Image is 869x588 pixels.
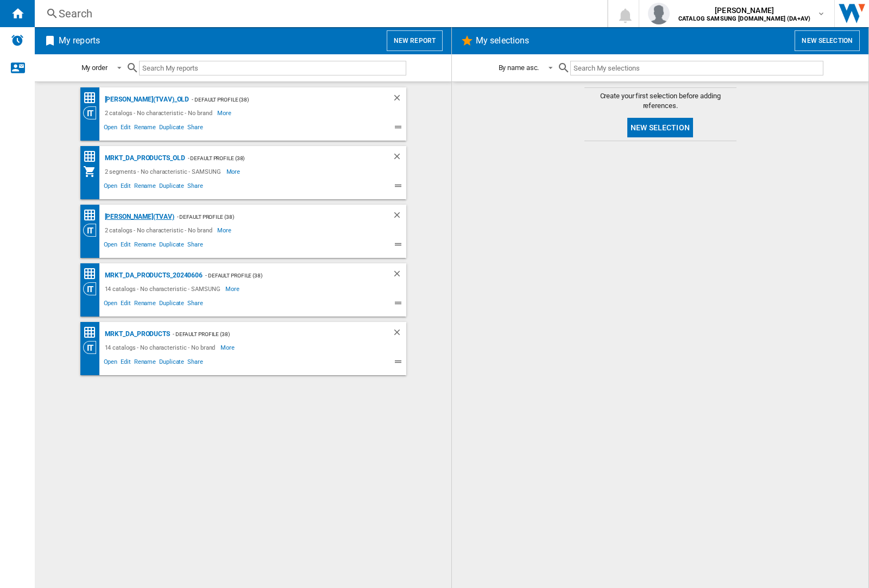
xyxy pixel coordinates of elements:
[102,327,170,341] div: MRKT_DA_PRODUCTS
[139,61,406,75] input: Search My reports
[186,239,205,252] span: Share
[102,269,203,282] div: MRKT_DA_PRODUCTS_20240606
[83,282,102,295] div: Category View
[225,282,241,295] span: More
[133,181,158,194] span: Rename
[83,208,102,222] div: Price Matrix
[648,3,670,24] img: profile.jpg
[102,106,218,119] div: 2 catalogs - No characteristic - No brand
[102,282,226,295] div: 14 catalogs - No characteristic - SAMSUNG
[102,298,119,311] span: Open
[392,151,406,165] div: Delete
[203,269,370,282] div: - Default profile (38)
[158,239,186,252] span: Duplicate
[186,357,205,370] span: Share
[217,224,233,237] span: More
[83,326,102,339] div: Price Matrix
[119,239,133,252] span: Edit
[83,106,102,119] div: Category View
[392,210,406,224] div: Delete
[185,151,370,165] div: - Default profile (38)
[392,327,406,341] div: Delete
[133,239,158,252] span: Rename
[678,5,810,16] span: [PERSON_NAME]
[59,6,579,21] div: Search
[226,165,242,178] span: More
[158,298,186,311] span: Duplicate
[186,122,205,135] span: Share
[186,298,205,311] span: Share
[158,181,186,194] span: Duplicate
[387,30,443,51] button: New report
[102,122,119,135] span: Open
[102,93,190,106] div: [PERSON_NAME](TVAV)_old
[83,150,102,163] div: Price Matrix
[678,15,810,22] b: CATALOG SAMSUNG [DOMAIN_NAME] (DA+AV)
[102,151,185,165] div: MRKT_DA_PRODUCTS_OLD
[795,30,860,51] button: New selection
[83,91,102,105] div: Price Matrix
[217,106,233,119] span: More
[56,30,102,51] h2: My reports
[102,341,221,354] div: 14 catalogs - No characteristic - No brand
[392,93,406,106] div: Delete
[133,298,158,311] span: Rename
[83,224,102,237] div: Category View
[102,210,174,224] div: [PERSON_NAME](TVAV)
[102,165,226,178] div: 2 segments - No characteristic - SAMSUNG
[392,269,406,282] div: Delete
[102,239,119,252] span: Open
[221,341,236,354] span: More
[627,118,693,137] button: New selection
[119,357,133,370] span: Edit
[570,61,823,75] input: Search My selections
[189,93,370,106] div: - Default profile (38)
[119,122,133,135] span: Edit
[102,357,119,370] span: Open
[102,224,218,237] div: 2 catalogs - No characteristic - No brand
[158,357,186,370] span: Duplicate
[186,181,205,194] span: Share
[499,64,539,72] div: By name asc.
[174,210,370,224] div: - Default profile (38)
[83,165,102,178] div: My Assortment
[119,298,133,311] span: Edit
[11,34,24,47] img: alerts-logo.svg
[474,30,531,51] h2: My selections
[584,91,736,111] span: Create your first selection before adding references.
[83,267,102,281] div: Price Matrix
[133,357,158,370] span: Rename
[83,341,102,354] div: Category View
[102,181,119,194] span: Open
[170,327,370,341] div: - Default profile (38)
[81,64,108,72] div: My order
[158,122,186,135] span: Duplicate
[119,181,133,194] span: Edit
[133,122,158,135] span: Rename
